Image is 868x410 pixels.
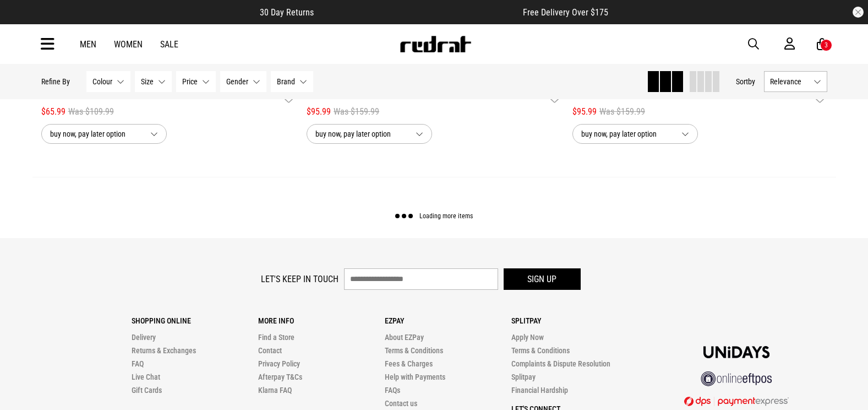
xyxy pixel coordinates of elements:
a: Financial Hardship [511,386,568,395]
a: Gift Cards [132,386,162,395]
span: buy now, pay later option [581,127,673,141]
a: Klarna FAQ [258,386,292,395]
a: Delivery [132,333,156,342]
span: Relevance [770,77,809,86]
a: Returns & Exchanges [132,346,196,355]
a: FAQ [132,359,144,368]
button: buy now, pay later option [572,124,698,144]
span: Was $159.99 [599,105,645,118]
a: Women [114,39,143,50]
span: $95.99 [307,105,331,118]
div: 3 [825,41,828,49]
span: Price [182,77,198,86]
span: $65.99 [41,105,65,118]
button: Sortby [736,75,755,88]
a: Fees & Charges [385,359,433,368]
button: Gender [220,71,266,92]
span: by [748,77,755,86]
button: buy now, pay later option [307,124,432,144]
span: $95.99 [572,105,597,118]
a: Privacy Policy [258,359,300,368]
span: Loading more items [419,213,473,220]
label: Let's keep in touch [261,274,339,284]
p: More Info [258,316,385,325]
button: Colour [86,71,130,92]
span: Free Delivery Over $175 [523,7,608,18]
a: 3 [817,39,827,50]
a: About EZPay [385,333,424,342]
button: Relevance [764,71,827,92]
a: Live Chat [132,373,160,381]
button: Price [176,71,216,92]
a: Complaints & Dispute Resolution [511,359,610,368]
a: Terms & Conditions [385,346,443,355]
iframe: Customer reviews powered by Trustpilot [336,7,501,18]
a: Men [80,39,96,50]
span: Was $159.99 [334,105,379,118]
button: Open LiveChat chat widget [9,4,42,37]
a: Find a Store [258,333,294,342]
img: Unidays [703,346,769,358]
p: Shopping Online [132,316,258,325]
a: Contact us [385,399,417,408]
button: Brand [271,71,313,92]
img: Redrat logo [399,36,472,52]
p: Ezpay [385,316,511,325]
a: Afterpay T&Cs [258,373,302,381]
p: Splitpay [511,316,638,325]
a: Apply Now [511,333,544,342]
a: Splitpay [511,373,536,381]
button: Sign up [504,268,581,290]
span: Was $109.99 [68,105,114,118]
button: buy now, pay later option [41,124,167,144]
span: Brand [277,77,295,86]
span: Colour [92,77,112,86]
img: DPS [684,396,789,406]
button: Size [135,71,172,92]
span: Size [141,77,154,86]
a: Sale [160,39,178,50]
img: online eftpos [701,371,772,386]
span: 30 Day Returns [260,7,314,18]
a: Help with Payments [385,373,445,381]
a: Terms & Conditions [511,346,570,355]
span: buy now, pay later option [315,127,407,141]
span: Gender [226,77,248,86]
p: Refine By [41,77,70,86]
a: FAQs [385,386,400,395]
a: Contact [258,346,282,355]
span: buy now, pay later option [50,127,141,141]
